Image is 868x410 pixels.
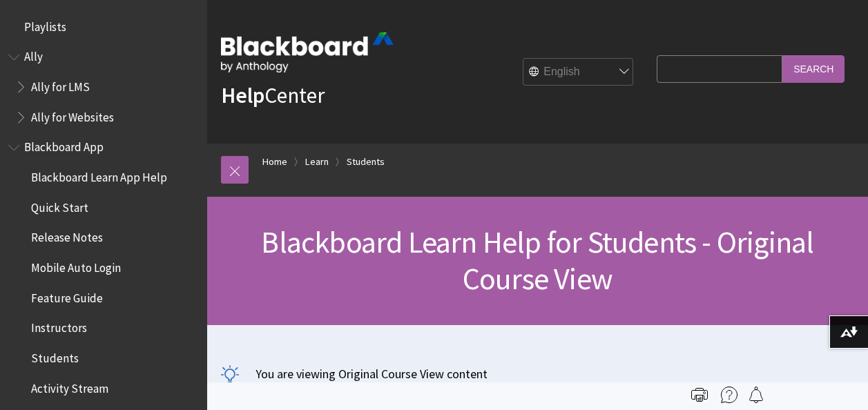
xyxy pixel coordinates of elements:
span: Activity Stream [31,377,108,396]
span: Students [31,346,79,365]
span: Ally [24,46,43,64]
img: Print [691,387,708,403]
span: Blackboard App [24,136,104,155]
span: Mobile Auto Login [31,256,121,275]
nav: Book outline for Playlists [8,15,199,39]
a: Home [262,153,287,170]
input: Search [782,55,845,82]
strong: Help [221,81,264,109]
span: Blackboard Learn App Help [31,166,167,184]
img: Blackboard by Anthology [221,32,394,72]
span: Playlists [24,15,66,34]
nav: Book outline for Anthology Ally Help [8,46,199,129]
span: Blackboard Learn Help for Students - Original Course View [261,223,813,297]
a: HelpCenter [221,81,325,109]
p: You are viewing Original Course View content [221,365,854,382]
img: More help [721,387,737,403]
span: Feature Guide [31,286,103,305]
a: Learn [305,153,329,170]
a: Students [347,153,385,170]
img: Follow this page [748,387,764,403]
span: Release Notes [31,226,103,245]
span: Instructors [31,317,87,335]
select: Site Language Selector [523,59,634,86]
span: Ally for LMS [31,75,90,94]
span: Quick Start [31,196,88,215]
span: Ally for Websites [31,106,114,124]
